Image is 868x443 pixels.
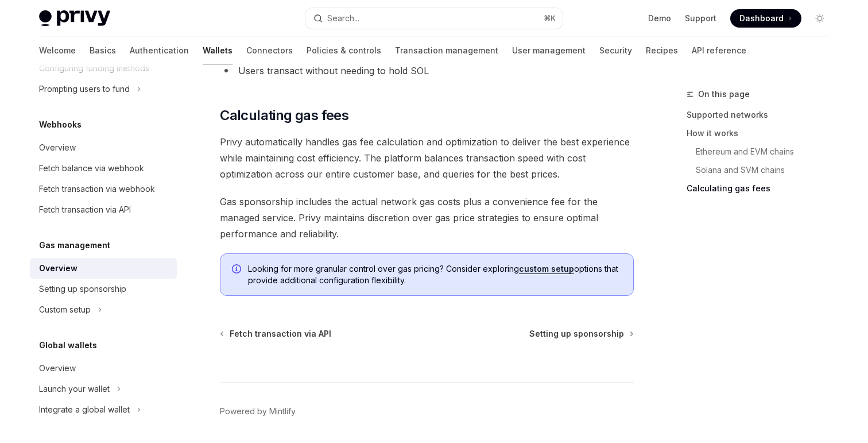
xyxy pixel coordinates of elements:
a: Overview [30,137,177,158]
div: Fetch transaction via webhook [39,182,155,196]
div: Setting up sponsorship [39,282,126,296]
a: Recipes [646,37,678,64]
span: On this page [698,87,750,101]
a: Ethereum and EVM chains [687,142,838,161]
a: Fetch transaction via API [221,328,331,340]
li: Users transact without needing to hold SOL [220,63,634,79]
a: Wallets [203,37,232,64]
a: Policies & controls [307,37,381,64]
h5: Global wallets [39,338,97,352]
a: custom setup [519,264,574,274]
a: Connectors [246,37,293,64]
a: Transaction management [395,37,498,64]
h5: Gas management [39,238,110,252]
a: Overview [30,258,177,279]
div: Overview [39,361,76,375]
a: Setting up sponsorship [30,279,177,299]
a: Calculating gas fees [687,179,838,198]
a: Supported networks [687,106,838,124]
a: Security [599,37,632,64]
a: Solana and SVM chains [687,161,838,179]
a: Basics [90,37,116,64]
button: Open search [305,8,563,29]
div: Prompting users to fund [39,82,130,96]
div: Search... [327,11,359,25]
div: Overview [39,141,76,155]
a: Support [685,13,716,24]
a: Fetch balance via webhook [30,158,177,179]
span: Privy automatically handles gas fee calculation and optimization to deliver the best experience w... [220,134,634,182]
img: light logo [39,10,110,26]
span: Setting up sponsorship [529,328,624,340]
a: Fetch transaction via API [30,199,177,220]
button: Toggle Custom setup section [30,299,177,320]
button: Toggle Integrate a global wallet section [30,399,177,420]
svg: Info [232,264,243,276]
a: API reference [692,37,746,64]
div: Launch your wallet [39,382,110,396]
span: ⌘ K [544,14,556,23]
button: Toggle dark mode [811,9,829,28]
a: How it works [687,124,838,142]
span: Fetch transaction via API [230,328,331,340]
a: Welcome [39,37,76,64]
a: Setting up sponsorship [529,328,633,340]
a: Authentication [130,37,189,64]
a: Dashboard [730,9,801,28]
span: Calculating gas fees [220,106,348,125]
a: Demo [648,13,671,24]
div: Custom setup [39,303,91,317]
span: Looking for more granular control over gas pricing? Consider exploring options that provide addit... [248,263,622,286]
span: Dashboard [739,13,784,24]
div: Fetch transaction via API [39,203,131,217]
h5: Webhooks [39,118,82,132]
div: Overview [39,261,77,275]
button: Toggle Prompting users to fund section [30,79,177,99]
a: Overview [30,358,177,379]
a: User management [512,37,586,64]
div: Fetch balance via webhook [39,161,144,175]
a: Powered by Mintlify [220,406,296,417]
button: Toggle Launch your wallet section [30,379,177,399]
a: Fetch transaction via webhook [30,179,177,199]
span: Gas sponsorship includes the actual network gas costs plus a convenience fee for the managed serv... [220,194,634,242]
div: Integrate a global wallet [39,403,130,417]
